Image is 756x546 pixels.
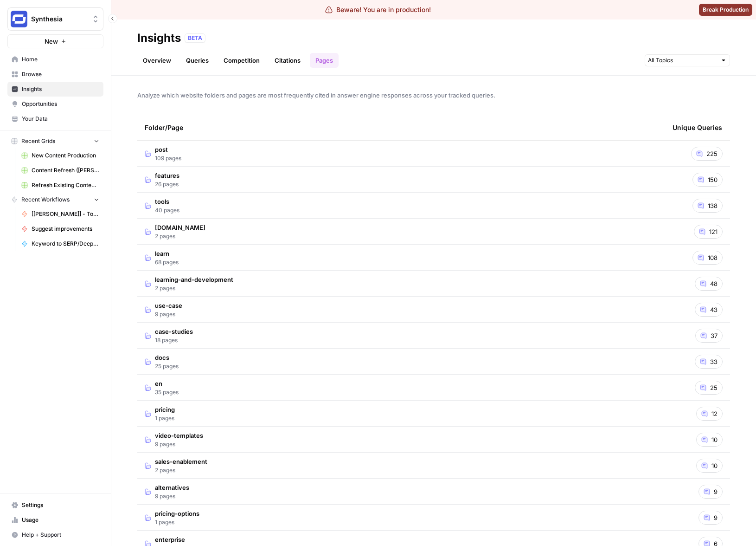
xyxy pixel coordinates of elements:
[32,240,99,248] span: Keyword to SERP/Deep Research
[155,145,181,154] span: post
[155,336,193,344] span: 18 pages
[155,180,179,188] span: 26 pages
[7,134,103,148] button: Recent Grids
[7,52,103,67] a: Home
[17,207,103,221] a: [[PERSON_NAME]] - Tools & Features Pages Refreshe - [MAIN WORKFLOW]
[699,4,752,16] button: Break Production
[7,527,103,542] button: Help + Support
[155,431,203,440] span: video-templates
[711,435,718,444] span: 10
[709,227,718,236] span: 121
[155,509,199,518] span: pricing-options
[155,535,185,544] span: enterprise
[155,492,189,500] span: 9 pages
[32,166,99,175] span: Content Refresh ([PERSON_NAME])
[22,516,99,524] span: Usage
[155,362,179,370] span: 25 pages
[17,236,103,251] a: Keyword to SERP/Deep Research
[155,206,179,214] span: 40 pages
[17,163,103,178] a: Content Refresh ([PERSON_NAME])
[155,197,179,206] span: tools
[710,383,718,392] span: 25
[22,85,99,93] span: Insights
[703,6,749,14] span: Break Production
[137,91,730,100] span: Analyze which website folders and pages are most frequently cited in answer engine responses acro...
[17,221,103,236] a: Suggest improvements
[7,7,103,31] button: Workspace: Synthesia
[155,301,182,310] span: use-case
[7,67,103,82] a: Browse
[269,53,306,68] a: Citations
[32,181,99,189] span: Refresh Existing Content (1)
[155,405,175,414] span: pricing
[710,357,718,366] span: 33
[17,178,103,193] a: Refresh Existing Content (1)
[31,14,87,24] span: Synthesia
[22,115,99,123] span: Your Data
[155,171,179,180] span: features
[155,518,199,526] span: 1 pages
[714,513,718,522] span: 9
[145,115,658,140] div: Folder/Page
[137,31,181,45] div: Insights
[137,53,177,68] a: Overview
[7,34,103,48] button: New
[708,253,718,262] span: 108
[325,5,431,14] div: Beware! You are in production!
[22,55,99,64] span: Home
[155,258,179,266] span: 68 pages
[21,195,70,204] span: Recent Workflows
[32,151,99,160] span: New Content Production
[7,97,103,111] a: Opportunities
[711,461,718,470] span: 10
[710,279,718,288] span: 48
[310,53,339,68] a: Pages
[708,175,718,184] span: 150
[45,37,58,46] span: New
[180,53,214,68] a: Queries
[673,115,722,140] div: Unique Queries
[22,70,99,78] span: Browse
[155,223,205,232] span: [DOMAIN_NAME]
[185,33,205,43] div: BETA
[710,305,718,314] span: 43
[21,137,55,145] span: Recent Grids
[155,379,179,388] span: en
[7,513,103,527] a: Usage
[155,466,207,474] span: 2 pages
[7,193,103,207] button: Recent Workflows
[7,111,103,126] a: Your Data
[155,457,207,466] span: sales-enablement
[155,388,179,396] span: 35 pages
[11,11,27,27] img: Synthesia Logo
[155,483,189,492] span: alternatives
[711,331,718,340] span: 37
[155,275,233,284] span: learning-and-development
[155,249,179,258] span: learn
[155,232,205,240] span: 2 pages
[155,327,193,336] span: case-studies
[155,353,179,362] span: docs
[22,531,99,539] span: Help + Support
[155,414,175,422] span: 1 pages
[218,53,265,68] a: Competition
[155,310,182,318] span: 9 pages
[708,201,718,210] span: 138
[32,225,99,233] span: Suggest improvements
[155,440,203,448] span: 9 pages
[155,284,233,292] span: 2 pages
[648,56,717,65] input: All Topics
[155,154,181,162] span: 109 pages
[714,487,718,496] span: 9
[17,148,103,163] a: New Content Production
[7,498,103,513] a: Settings
[711,409,718,418] span: 12
[32,210,99,218] span: [[PERSON_NAME]] - Tools & Features Pages Refreshe - [MAIN WORKFLOW]
[22,501,99,509] span: Settings
[22,100,99,108] span: Opportunities
[7,82,103,97] a: Insights
[706,149,718,158] span: 225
